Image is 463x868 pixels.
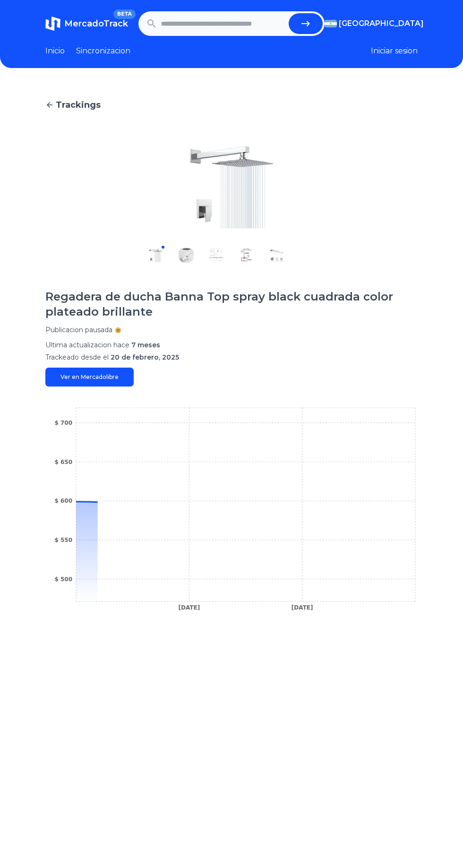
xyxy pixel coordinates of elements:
p: Publicacion pausada [45,325,112,335]
span: 20 de febrero, 2025 [111,353,179,361]
img: Regadera de ducha Banna Top spray black cuadrada color plateado brillante [179,248,194,263]
span: 7 meses [131,341,160,349]
button: [GEOGRAPHIC_DATA] [325,18,418,29]
button: Iniciar sesion [371,45,418,57]
a: Ver en Mercadolibre [45,368,134,387]
a: Inicio [45,45,65,57]
a: Sincronizacion [76,45,130,57]
tspan: $ 650 [54,459,72,465]
tspan: [DATE] [178,604,200,611]
span: Trackeado desde el [45,353,109,361]
img: Argentina [325,20,337,27]
h1: Regadera de ducha Banna Top spray black cuadrada color plateado brillante [45,289,418,319]
span: Trackings [56,98,101,112]
tspan: $ 700 [54,420,72,426]
a: Trackings [45,98,418,112]
img: Regadera de ducha Banna Top spray black cuadrada color plateado brillante [209,248,224,263]
img: Regadera de ducha Banna Top spray black cuadrada color plateado brillante [269,248,284,263]
tspan: [DATE] [292,604,313,611]
tspan: $ 550 [54,537,72,543]
img: Regadera de ducha Banna Top spray black cuadrada color plateado brillante [148,248,163,263]
span: BETA [113,9,136,19]
a: MercadoTrackBETA [45,16,128,31]
span: Ultima actualizacion hace [45,341,129,349]
img: MercadoTrack [45,16,60,31]
tspan: $ 600 [54,498,72,504]
img: Regadera de ducha Banna Top spray black cuadrada color plateado brillante [141,142,322,232]
img: Regadera de ducha Banna Top spray black cuadrada color plateado brillante [239,248,254,263]
span: MercadoTrack [64,18,128,29]
tspan: $ 500 [54,576,72,583]
img: Regadera de ducha Banna Top spray black cuadrada color plateado brillante [300,248,315,263]
span: [GEOGRAPHIC_DATA] [339,18,424,29]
